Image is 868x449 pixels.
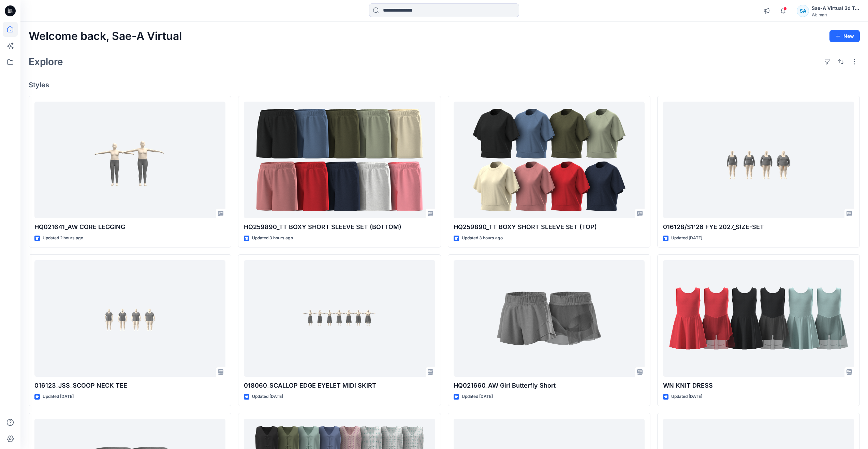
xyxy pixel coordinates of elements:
p: HQ021660_AW Girl Butterfly Short [454,381,645,390]
p: HQ259890_TT BOXY SHORT SLEEVE SET (BOTTOM) [244,222,435,232]
p: Updated [DATE] [252,393,283,400]
p: Updated [DATE] [43,393,74,400]
a: HQ021641_AW CORE LEGGING [34,102,225,219]
p: Updated [DATE] [462,393,493,400]
h4: Styles [29,81,860,89]
div: Walmart [812,12,859,17]
a: 016128/S1'26 FYE 2027_SIZE-SET [663,102,854,219]
p: 018060_SCALLOP EDGE EYELET MIDI SKIRT [244,381,435,390]
a: HQ021660_AW Girl Butterfly Short [454,260,645,377]
a: 016123_JSS_SCOOP NECK TEE [34,260,225,377]
p: Updated [DATE] [671,235,702,242]
p: Updated 2 hours ago [43,235,83,242]
p: Updated 3 hours ago [252,235,293,242]
div: Sae-A Virtual 3d Team [812,4,859,12]
p: 016128/S1'26 FYE 2027_SIZE-SET [663,222,854,232]
a: HQ259890_TT BOXY SHORT SLEEVE SET (BOTTOM) [244,102,435,219]
p: HQ021641_AW CORE LEGGING [34,222,225,232]
p: Updated 3 hours ago [462,235,503,242]
p: 016123_JSS_SCOOP NECK TEE [34,381,225,390]
a: 018060_SCALLOP EDGE EYELET MIDI SKIRT [244,260,435,377]
p: WN KNIT DRESS [663,381,854,390]
a: WN KNIT DRESS [663,260,854,377]
h2: Explore [29,56,63,67]
h2: Welcome back, Sae-A Virtual [29,30,182,43]
p: HQ259890_TT BOXY SHORT SLEEVE SET (TOP) [454,222,645,232]
div: SA [797,5,809,17]
p: Updated [DATE] [671,393,702,400]
button: New [829,30,860,42]
a: HQ259890_TT BOXY SHORT SLEEVE SET (TOP) [454,102,645,219]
